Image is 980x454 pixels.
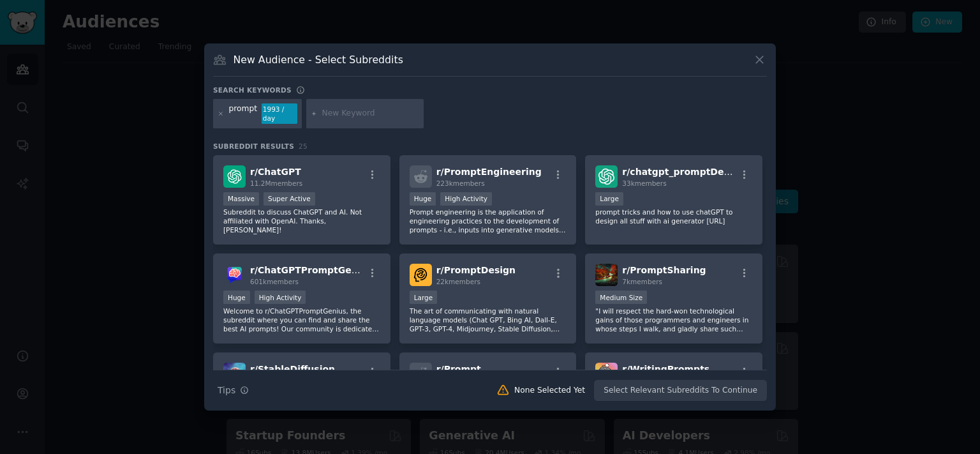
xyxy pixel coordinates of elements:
h3: New Audience - Select Subreddits [234,53,403,66]
span: 25 [299,142,308,150]
img: PromptDesign [410,264,432,286]
p: prompt tricks and how to use chatGPT to design all stuff with ai generator [URL] [595,208,752,225]
div: None Selected Yet [514,385,585,397]
div: Medium Size [595,291,647,304]
span: Subreddit Results [213,142,294,151]
div: High Activity [440,192,492,206]
img: ChatGPTPromptGenius [223,264,246,286]
div: Massive [223,192,259,206]
img: WritingPrompts [595,363,618,385]
span: r/ ChatGPTPromptGenius [250,265,373,275]
span: r/ PromptEngineering [436,167,542,177]
span: r/ chatgpt_promptDesign [622,167,745,177]
span: r/ PromptDesign [436,265,516,275]
div: Super Active [264,192,315,206]
div: Huge [223,291,250,304]
img: PromptSharing [595,264,618,286]
div: Large [410,291,438,304]
span: 601k members [250,278,299,285]
p: Prompt engineering is the application of engineering practices to the development of prompts - i.... [410,208,567,234]
img: chatgpt_promptDesign [595,165,618,188]
span: 22k members [436,278,480,285]
span: 7k members [622,278,662,285]
h3: Search keywords [213,86,292,95]
p: "I will respect the hard-won technological gains of those programmers and engineers in whose step... [595,306,752,333]
span: 223k members [436,179,485,187]
div: 1993 / day [262,103,297,124]
span: 11.2M members [250,179,302,187]
span: r/ Prompt [436,364,481,374]
button: Tips [213,379,253,402]
span: r/ ChatGPT [250,167,301,177]
div: High Activity [255,291,306,304]
span: r/ WritingPrompts [622,364,709,374]
span: r/ PromptSharing [622,265,706,275]
img: ChatGPT [223,165,246,188]
span: Tips [218,384,235,397]
div: Huge [410,192,436,206]
p: Welcome to r/ChatGPTPromptGenius, the subreddit where you can find and share the best AI prompts!... [223,306,380,333]
p: Subreddit to discuss ChatGPT and AI. Not affiliated with OpenAI. Thanks, [PERSON_NAME]! [223,208,380,234]
p: The art of communicating with natural language models (Chat GPT, Bing AI, Dall-E, GPT-3, GPT-4, M... [410,306,567,333]
div: Large [595,192,623,206]
span: r/ StableDiffusion [250,364,335,374]
div: prompt [229,103,258,124]
input: New Keyword [322,108,419,119]
img: StableDiffusion [223,363,246,385]
span: 33k members [622,179,666,187]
